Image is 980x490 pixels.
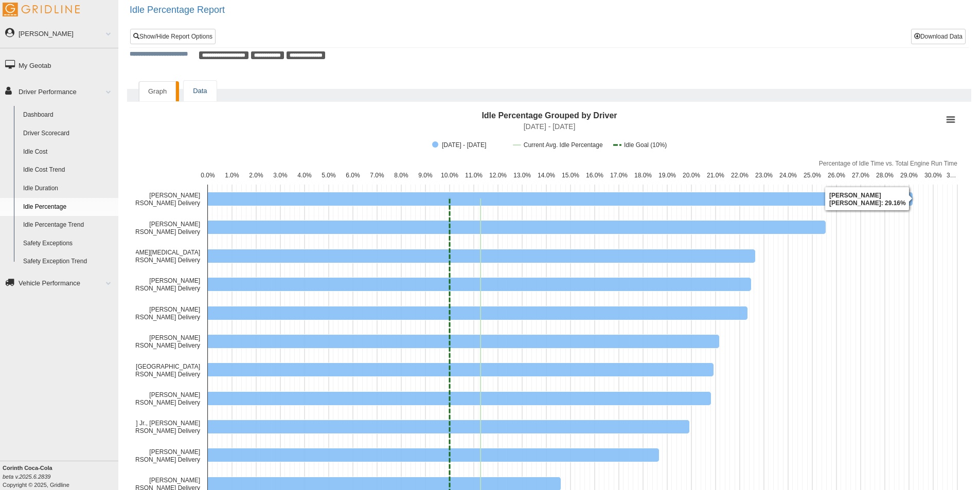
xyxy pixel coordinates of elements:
[634,172,652,179] text: 18.0%
[394,172,408,179] text: 8.0%
[3,465,52,471] b: Corinth Coca-Cola
[613,141,667,149] button: Show Idle Goal (10%)
[524,122,576,131] text: [DATE] - [DATE]
[441,172,458,179] text: 10.0%
[126,391,200,406] text: [PERSON_NAME] [PERSON_NAME] Delivery
[3,3,80,16] img: Gridline
[249,172,263,179] text: 2.0%
[208,220,826,234] path: Gilpin, Stacy Jackson Delivery, 25.58. 9/21/2025 - 9/27/2025.
[911,29,966,44] button: Download Data
[126,221,200,235] text: [PERSON_NAME] [PERSON_NAME] Delivery
[924,172,942,179] text: 30.0%
[658,172,676,179] text: 19.0%
[208,306,748,320] path: King, James Jackson Delivery, 22.33. 9/21/2025 - 9/27/2025.
[208,391,711,405] path: Holloway, Dwight Jackson Delivery, 20.83. 9/21/2025 - 9/27/2025.
[19,216,118,234] a: Idle Percentage Trend
[482,111,617,120] text: Idle Percentage Grouped by Driver
[19,143,118,161] a: Idle Cost
[819,160,958,167] text: Percentage of Idle Time vs. Total Engine Run Time
[731,172,749,179] text: 22.0%
[779,172,797,179] text: 24.0%
[19,179,118,198] a: Idle Duration
[707,172,724,179] text: 21.0%
[126,448,200,463] text: [PERSON_NAME] [PERSON_NAME] Delivery
[201,172,215,179] text: 0.0%
[273,172,288,179] text: 3.0%
[19,161,118,179] a: Idle Cost Trend
[225,172,239,179] text: 1.0%
[448,196,452,201] path: Armstrong, Shawn Jackson Delivery, 10. Idle Goal (10%).
[126,192,200,207] text: [PERSON_NAME] [PERSON_NAME] Delivery
[943,113,958,127] button: View chart menu, Idle Percentage Grouped by Driver
[586,172,603,179] text: 16.0%
[418,172,433,179] text: 9.0%
[19,234,118,253] a: Safety Exceptions
[208,362,714,376] path: McCullar, Houston Jackson Delivery, 20.93. 9/21/2025 - 9/27/2025.
[184,81,216,102] a: Data
[208,420,690,433] path: Curry Jr., Patrick Jackson Delivery, 19.94. 9/21/2025 - 9/27/2025.
[432,141,503,149] button: Show 9/21/2025 - 9/27/2025
[804,172,821,179] text: 25.0%
[130,5,980,15] h2: Idle Percentage Report
[19,252,118,271] a: Safety Exception Trend
[538,172,555,179] text: 14.0%
[126,277,200,292] text: [PERSON_NAME] [PERSON_NAME] Delivery
[900,172,918,179] text: 29.0%
[208,249,756,263] path: Davis, Jalyn Jackson Delivery, 22.66. 9/21/2025 - 9/27/2025.
[3,464,118,489] div: Copyright © 2025, Gridline
[322,172,336,179] text: 5.0%
[87,420,200,434] text: [PERSON_NAME] Jr., [PERSON_NAME] [PERSON_NAME] Delivery
[208,448,660,462] path: Nellett, Brian Jackson Delivery, 18.68. 9/21/2025 - 9/27/2025.
[208,192,913,206] path: Armstrong, Shawn Jackson Delivery, 29.16. 9/21/2025 - 9/27/2025.
[139,81,176,102] a: Graph
[82,363,200,378] text: [PERSON_NAME], [GEOGRAPHIC_DATA] [PERSON_NAME] Delivery
[208,334,720,348] path: Blakely, Logan Jackson Delivery, 21.17. 9/21/2025 - 9/27/2025.
[297,172,312,179] text: 4.0%
[130,29,216,44] a: Show/Hide Report Options
[947,172,956,179] text: 3…
[370,172,384,179] text: 7.0%
[19,106,118,124] a: Dashboard
[3,474,50,480] i: beta v.2025.6.2839
[208,277,752,291] path: Warrington III, James Jackson Delivery, 22.48. 9/21/2025 - 9/27/2025.
[99,249,200,264] text: [PERSON_NAME][MEDICAL_DATA] [PERSON_NAME] Delivery
[489,172,507,179] text: 12.0%
[465,172,483,179] text: 11.0%
[683,172,700,179] text: 20.0%
[755,172,773,179] text: 23.0%
[610,172,628,179] text: 17.0%
[562,172,579,179] text: 15.0%
[126,334,200,349] text: [PERSON_NAME] [PERSON_NAME] Delivery
[126,306,200,321] text: [PERSON_NAME] [PERSON_NAME] Delivery
[346,172,360,179] text: 6.0%
[852,172,869,179] text: 27.0%
[828,172,845,179] text: 26.0%
[513,141,603,149] button: Show Current Avg. Idle Percentage
[513,172,531,179] text: 13.0%
[19,124,118,143] a: Driver Scorecard
[19,198,118,216] a: Idle Percentage
[876,172,894,179] text: 28.0%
